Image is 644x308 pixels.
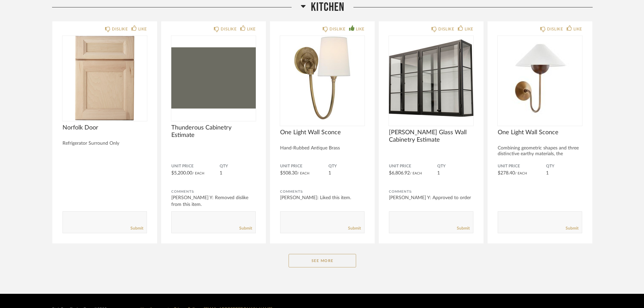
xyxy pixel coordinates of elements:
[515,172,527,175] span: / Each
[356,26,365,32] div: LIKE
[280,129,365,136] span: One Light Wall Sconce
[280,188,365,195] div: Comments:
[498,36,582,120] img: undefined
[389,36,473,120] img: undefined
[63,141,147,146] div: Refrigerator Surround Only
[547,26,563,32] div: DISLIKE
[389,194,473,201] div: [PERSON_NAME] Y: Approved to order
[573,26,582,32] div: LIKE
[171,124,256,139] span: Thunderous Cabinetry Estimate
[498,36,582,120] div: 0
[171,171,192,175] span: $5,200.00
[389,171,410,175] span: $6,806.92
[220,171,222,175] span: 1
[138,26,147,32] div: LIKE
[498,171,515,175] span: $278.40
[457,226,470,231] a: Submit
[280,171,297,175] span: $508.30
[220,164,256,169] span: QTY
[389,36,473,120] div: 0
[348,226,361,231] a: Submit
[63,36,147,120] img: undefined
[389,129,473,144] span: [PERSON_NAME] Glass Wall Cabinetry Estimate
[63,124,147,132] span: Norfolk Door
[112,26,128,32] div: DISLIKE
[192,172,204,175] span: / Each
[498,164,546,169] span: Unit Price
[410,172,422,175] span: / Each
[239,226,252,231] a: Submit
[546,164,582,169] span: QTY
[171,194,256,208] div: [PERSON_NAME] Y: Removed dislike from this item.
[247,26,256,32] div: LIKE
[437,164,473,169] span: QTY
[221,26,237,32] div: DISLIKE
[546,171,549,175] span: 1
[438,26,454,32] div: DISLIKE
[289,254,356,267] button: See More
[328,164,365,169] span: QTY
[297,172,309,175] span: / Each
[171,36,256,120] img: undefined
[280,194,365,201] div: [PERSON_NAME]: Liked this item.
[389,164,437,169] span: Unit Price
[498,145,582,163] div: Combining geometric shapes and three distinctive earthy materials, the [PERSON_NAME]..
[566,226,578,231] a: Submit
[280,36,365,120] img: undefined
[280,36,365,120] div: 0
[465,26,473,32] div: LIKE
[171,164,220,169] span: Unit Price
[437,171,440,175] span: 1
[280,164,328,169] span: Unit Price
[171,188,256,195] div: Comments:
[329,26,345,32] div: DISLIKE
[328,171,331,175] span: 1
[498,129,582,136] span: One Light Wall Sconce
[389,188,473,195] div: Comments:
[280,145,365,151] div: Hand-Rubbed Antique Brass
[130,226,143,231] a: Submit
